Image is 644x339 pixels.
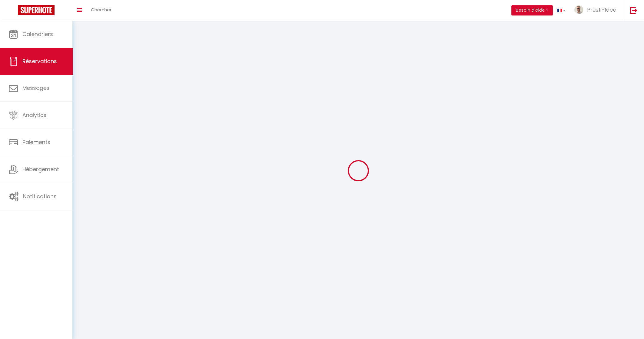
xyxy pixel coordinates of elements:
[630,7,637,14] img: logout
[18,5,55,15] img: Super Booking
[22,111,46,119] span: Analytics
[511,5,553,15] button: Besoin d'aide ?
[587,6,616,13] span: PrestiPlace
[22,84,49,92] span: Messages
[23,193,57,200] span: Notifications
[22,165,59,173] span: Hébergement
[22,138,50,146] span: Paiements
[574,5,583,14] img: ...
[22,57,57,65] span: Réservations
[91,7,111,13] span: Chercher
[22,30,53,38] span: Calendriers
